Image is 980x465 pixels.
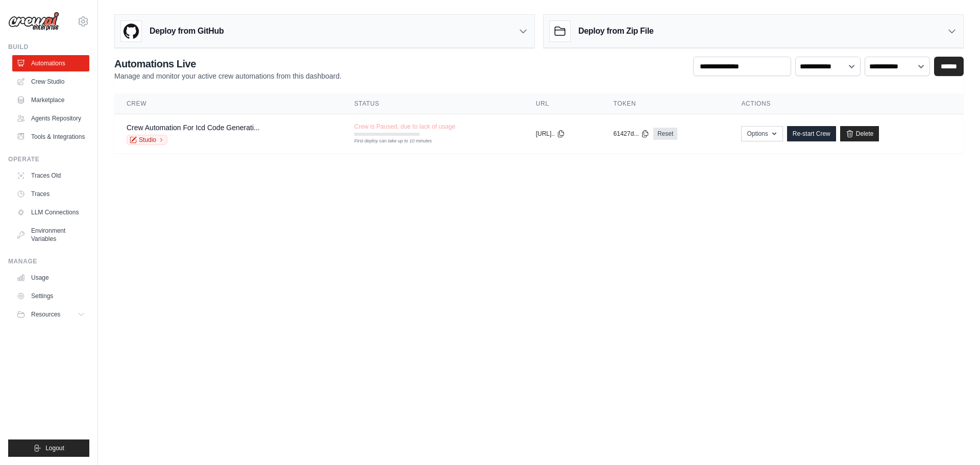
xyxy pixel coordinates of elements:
[114,71,341,81] p: Manage and monitor your active crew automations from this dashboard.
[12,186,89,202] a: Traces
[12,204,89,221] a: LLM Connections
[127,135,167,145] a: Studio
[12,288,89,304] a: Settings
[787,126,836,141] a: Re-start Crew
[12,306,89,323] button: Resources
[12,167,89,184] a: Traces Old
[12,270,89,286] a: Usage
[45,444,64,452] span: Logout
[127,124,260,132] a: Crew Automation For Icd Code Generati...
[8,439,89,457] button: Logout
[121,21,141,41] img: GitHub Logo
[741,126,782,141] button: Options
[8,43,89,51] div: Build
[653,128,677,140] a: Reset
[8,12,59,31] img: Logo
[12,92,89,108] a: Marketplace
[614,130,649,138] button: 61427d...
[524,93,601,114] th: URL
[31,310,60,319] span: Resources
[8,155,89,163] div: Operate
[354,138,420,145] div: First deploy can take up to 10 minutes
[342,93,524,114] th: Status
[729,93,964,114] th: Actions
[8,257,89,265] div: Manage
[12,129,89,145] a: Tools & Integrations
[12,74,89,90] a: Crew Studio
[601,93,729,114] th: Token
[578,25,653,37] h3: Deploy from Zip File
[12,223,89,247] a: Environment Variables
[12,110,89,127] a: Agents Repository
[114,57,341,71] h2: Automations Live
[150,25,224,37] h3: Deploy from GitHub
[840,126,879,141] a: Delete
[114,93,342,114] th: Crew
[354,123,455,131] span: Crew is Paused, due to lack of usage
[12,55,89,71] a: Automations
